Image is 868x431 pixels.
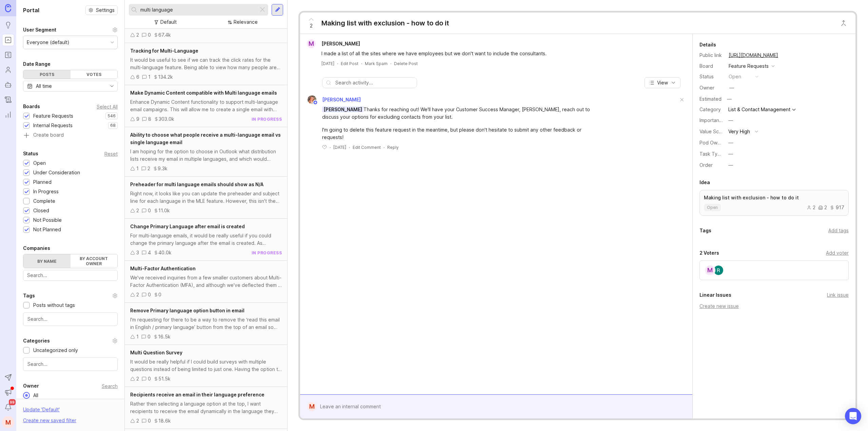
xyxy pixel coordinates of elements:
[2,109,14,121] a: Reporting
[130,148,282,163] div: I am hoping for the option to choose in Outlook what distribution lists receive my email in multi...
[333,145,346,150] time: [DATE]
[136,207,139,214] div: 2
[303,39,366,48] a: M[PERSON_NAME]
[130,400,282,415] div: Rather then selecting a language option at the top, I want recipients to receive the email dynami...
[383,144,384,150] div: ·
[30,392,42,399] div: All
[729,62,769,70] div: Feature Requests
[33,207,49,214] div: Closed
[23,417,76,424] div: Create new saved filter
[33,216,62,224] div: Not Possible
[307,39,316,48] div: M
[148,291,151,298] div: 0
[826,249,849,257] div: Add voter
[23,244,50,252] div: Companies
[699,106,723,113] div: Category
[714,266,723,275] img: Rowan Naylor
[130,90,277,96] span: Make Dynamic Content compatible with Multi language emails
[303,95,361,104] a: Bronwen W[PERSON_NAME]
[23,292,35,300] div: Tags
[321,18,449,28] div: Making list with exclusion - how to do it
[728,161,733,169] div: —
[136,291,139,298] div: 2
[33,169,80,176] div: Under Consideration
[125,387,287,429] a: Recipients receive an email in their language preferenceRather then selecting a language option a...
[699,151,724,157] label: Task Type
[125,345,287,387] a: Multi Question SurveyIt would be really helpful if I could build surveys with multiple questions ...
[130,132,281,145] span: Ability to choose what people receive a multi-language email vs single language email
[130,392,264,397] span: Recipients receive an email in their language preference
[33,188,59,195] div: In Progress
[322,126,593,141] div: I'm going to delete this feature request in the meantime, but please don't hesitate to submit any...
[147,333,151,340] div: 0
[23,70,71,79] div: Posts
[310,22,313,30] span: 2
[148,417,151,425] div: 0
[657,79,668,86] span: View
[125,85,287,127] a: Make Dynamic Content compatible with Multi language emailsEnhance Dynamic Content functionality t...
[837,16,850,30] button: Close button
[2,64,14,76] a: Users
[321,50,593,57] div: I made a list of all the sites where we have employees but we don't want to include the consultants.
[71,254,118,268] label: By account owner
[27,272,114,279] input: Search...
[148,31,151,39] div: 0
[2,416,14,428] div: M
[130,181,263,187] span: Preheader for multi language emails should show as N/A
[23,254,71,268] label: By name
[830,205,844,210] div: 917
[104,152,118,156] div: Reset
[125,303,287,345] a: Remove Primary language option button in emailI'm requesting for there to be a way to remove the ...
[130,308,244,313] span: Remove Primary language option button in email
[361,61,362,66] div: ·
[160,18,177,26] div: Default
[2,49,14,61] a: Roadmaps
[71,70,118,79] div: Votes
[148,73,151,81] div: 1
[807,205,815,210] div: 2
[125,177,287,219] a: Preheader for multi language emails should show as N/ARight now, it looks like you can update the...
[322,106,363,112] span: [PERSON_NAME]
[645,77,680,88] button: View
[699,190,849,216] a: Making list with exclusion - how to do itopen22917
[136,73,139,81] div: 6
[699,302,849,310] div: Create new issue
[9,399,16,405] span: 99
[33,301,75,309] div: Posts without tags
[85,5,118,15] button: Settings
[23,60,51,68] div: Date Range
[23,150,38,158] div: Status
[699,73,723,80] div: Status
[136,31,139,39] div: 2
[23,6,39,14] h1: Portal
[2,371,14,384] button: Send to Autopilot
[33,226,61,233] div: Not Planned
[699,162,713,168] label: Order
[699,97,722,101] div: Estimated
[330,144,331,150] div: ·
[699,249,719,257] div: 2 Voters
[23,406,60,417] div: Update ' Default '
[23,102,40,111] div: Boards
[125,43,287,85] a: Tracking for Multi-LanguageIt would be useful to see if we can track the click rates for the mult...
[729,84,734,92] div: —
[130,316,282,331] div: I'm requesting for there to be a way to remove the ‘read this email in English / primary language...
[106,83,117,89] svg: toggle icon
[5,4,11,12] img: Canny Home
[322,97,361,102] span: [PERSON_NAME]
[390,61,391,66] div: ·
[158,333,171,340] div: 16.5k
[130,48,198,54] span: Tracking for Multi-Language
[704,194,844,201] p: Making list with exclusion - how to do it
[158,207,170,214] div: 11.0k
[23,337,50,345] div: Categories
[130,274,282,289] div: We've received inquiries from a few smaller customers about Multi-Factor Authentication (MFA), an...
[130,266,196,271] span: Multi-Factor Authentication
[234,18,258,26] div: Relevance
[136,375,139,383] div: 2
[158,73,173,81] div: 134.2k
[728,117,733,124] div: —
[729,73,741,80] div: open
[147,165,150,172] div: 2
[2,94,14,106] a: Changelog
